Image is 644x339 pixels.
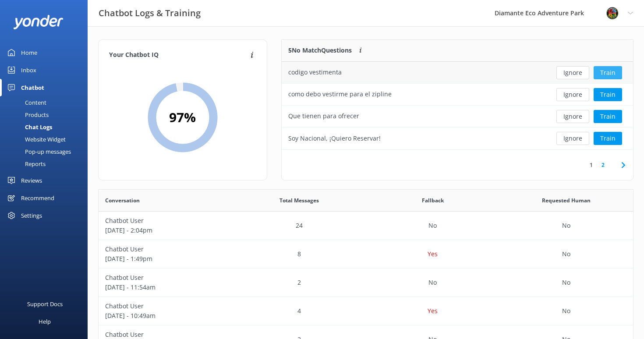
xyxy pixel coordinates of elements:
[594,132,622,145] button: Train
[288,134,381,143] div: Soy Nacional, ¡Quiero Reservar!
[297,306,301,316] p: 4
[105,226,226,235] p: [DATE] - 2:04pm
[21,207,42,224] div: Settings
[5,133,88,145] a: Website Widget
[105,273,226,282] p: Chatbot User
[13,15,64,29] img: yonder-white-logo.png
[169,107,196,128] h2: 97 %
[562,306,570,316] p: No
[5,109,88,121] a: Products
[105,244,226,254] p: Chatbot User
[428,278,437,287] p: No
[282,127,633,149] div: row
[288,89,392,99] div: como debo vestirme para el zipline
[99,212,633,240] div: row
[556,88,589,101] button: Ignore
[105,311,226,321] p: [DATE] - 10:49am
[297,249,301,259] p: 8
[594,88,622,101] button: Train
[5,96,46,109] div: Content
[556,66,589,79] button: Ignore
[5,158,88,170] a: Reports
[5,121,52,133] div: Chat Logs
[597,161,609,169] a: 2
[594,110,622,123] button: Train
[5,96,88,109] a: Content
[27,295,63,313] div: Support Docs
[5,145,71,158] div: Pop-up messages
[282,62,633,149] div: grid
[288,46,352,55] p: 5 No Match Questions
[105,196,140,205] span: Conversation
[288,111,359,121] div: Que tienen para ofrecer
[297,278,301,287] p: 2
[288,67,342,77] div: codigo vestimenta
[556,110,589,123] button: Ignore
[105,282,226,292] p: [DATE] - 11:54am
[562,221,570,230] p: No
[105,301,226,311] p: Chatbot User
[5,109,49,121] div: Products
[109,50,248,60] h4: Your Chatbot IQ
[280,196,319,205] span: Total Messages
[21,189,54,207] div: Recommend
[21,172,42,189] div: Reviews
[428,306,438,316] p: Yes
[105,254,226,264] p: [DATE] - 1:49pm
[99,240,633,268] div: row
[105,216,226,226] p: Chatbot User
[99,6,201,20] h3: Chatbot Logs & Training
[594,66,622,79] button: Train
[562,249,570,259] p: No
[428,249,438,259] p: Yes
[562,278,570,287] p: No
[606,7,619,20] img: 831-1756915225.png
[282,62,633,84] div: row
[99,297,633,325] div: row
[21,44,37,61] div: Home
[99,268,633,297] div: row
[585,161,597,169] a: 1
[556,132,589,145] button: Ignore
[296,221,303,230] p: 24
[5,158,46,170] div: Reports
[542,196,591,205] span: Requested Human
[21,79,44,96] div: Chatbot
[21,61,36,79] div: Inbox
[422,196,444,205] span: Fallback
[39,313,51,330] div: Help
[282,84,633,106] div: row
[282,106,633,127] div: row
[5,145,88,158] a: Pop-up messages
[5,121,88,133] a: Chat Logs
[5,133,66,145] div: Website Widget
[428,221,437,230] p: No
